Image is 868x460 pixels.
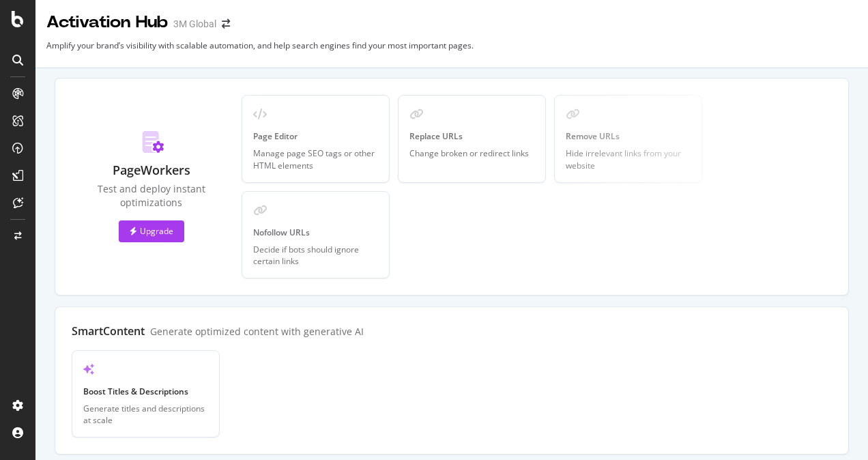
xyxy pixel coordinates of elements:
div: 3M Global [173,17,216,31]
div: Replace URLs [409,130,534,142]
div: PageWorkers [113,162,190,179]
div: Generate optimized content with generative AI [150,325,364,338]
div: Test and deploy instant optimizations [72,182,231,210]
div: Boost Titles & Descriptions [83,386,208,397]
div: Decide if bots should ignore certain links [253,244,378,267]
div: Upgrade [130,225,173,237]
div: Generate titles and descriptions at scale [83,403,208,426]
a: Boost Titles & DescriptionsGenerate titles and descriptions at scale [72,350,220,437]
div: Manage page SEO tags or other HTML elements [253,147,378,171]
div: Page Editor [253,130,378,142]
div: Change broken or redirect links [409,147,534,159]
div: Activation Hub [46,11,168,34]
button: Upgrade [119,220,184,242]
div: arrow-right-arrow-left [222,19,230,29]
div: Amplify your brand’s visibility with scalable automation, and help search engines find your most ... [46,40,474,62]
div: Nofollow URLs [253,227,378,238]
img: Do_Km7dJ.svg [139,131,164,154]
div: SmartContent [72,324,145,339]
